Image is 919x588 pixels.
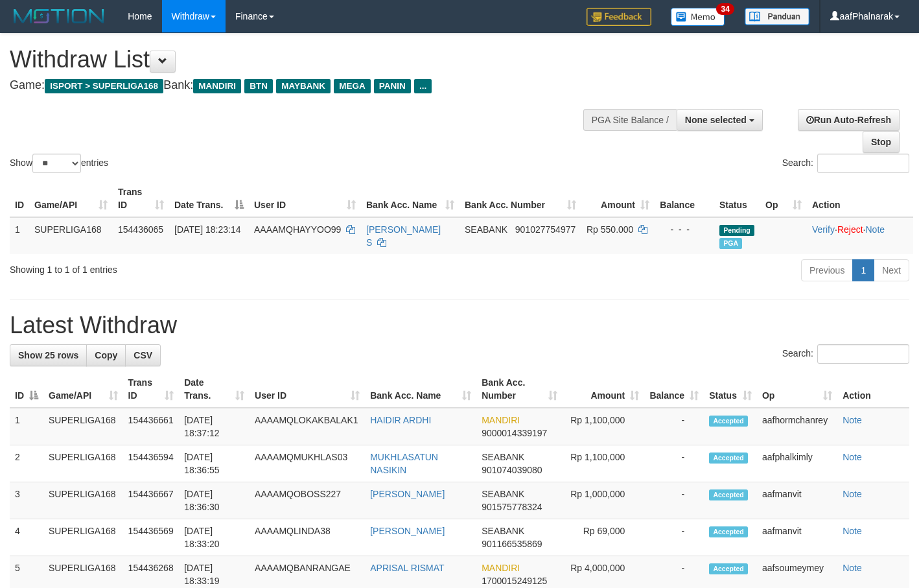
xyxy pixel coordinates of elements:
span: ISPORT > SUPERLIGA168 [45,79,163,93]
a: [PERSON_NAME] S [366,224,441,248]
th: User ID: activate to sort column ascending [249,180,361,217]
input: Search: [817,344,909,364]
td: - [644,482,704,519]
a: CSV [125,344,161,366]
th: Action [837,371,909,408]
span: MANDIRI [193,79,241,93]
span: Accepted [709,453,748,464]
td: Rp 1,100,000 [563,445,644,482]
th: Trans ID: activate to sort column ascending [123,371,180,408]
span: MAYBANK [276,79,331,93]
a: MUKHLASATUN NASIKIN [370,452,438,475]
span: CSV [134,350,152,360]
button: None selected [677,109,763,131]
td: - [644,408,704,445]
td: aafhormchanrey [757,408,837,445]
span: 34 [716,3,734,15]
span: Rp 550.000 [587,224,633,235]
td: Rp 69,000 [563,519,644,556]
td: aafphalkimly [757,445,837,482]
th: Op: activate to sort column ascending [757,371,837,408]
h4: Game: Bank: [10,79,599,92]
a: 1 [852,259,874,281]
span: SEABANK [482,489,524,499]
a: Verify [812,224,835,235]
a: Stop [863,131,900,153]
td: [DATE] 18:37:12 [179,408,250,445]
th: ID [10,180,29,217]
a: Next [874,259,909,281]
a: [PERSON_NAME] [370,526,445,536]
span: MEGA [334,79,371,93]
span: None selected [685,115,747,125]
a: Note [843,489,862,499]
td: 3 [10,482,43,519]
span: Copy 1700015249125 to clipboard [482,576,547,586]
span: Pending [719,225,754,236]
th: Bank Acc. Name: activate to sort column ascending [361,180,459,217]
th: Amount: activate to sort column ascending [563,371,644,408]
span: SEABANK [465,224,507,235]
span: Accepted [709,563,748,574]
th: Balance: activate to sort column ascending [644,371,704,408]
th: Trans ID: activate to sort column ascending [113,180,169,217]
h1: Withdraw List [10,47,599,73]
span: 154436065 [118,224,163,235]
td: AAAAMQOBOSS227 [250,482,365,519]
a: Run Auto-Refresh [798,109,900,131]
span: ... [414,79,432,93]
td: [DATE] 18:36:30 [179,482,250,519]
a: Copy [86,344,126,366]
td: AAAAMQLINDA38 [250,519,365,556]
th: Op: activate to sort column ascending [760,180,807,217]
th: Bank Acc. Name: activate to sort column ascending [365,371,476,408]
th: User ID: activate to sort column ascending [250,371,365,408]
th: Bank Acc. Number: activate to sort column ascending [476,371,563,408]
span: Copy 901575778324 to clipboard [482,502,542,512]
img: MOTION_logo.png [10,6,108,26]
td: 154436594 [123,445,180,482]
span: MANDIRI [482,563,520,573]
select: Showentries [32,154,81,173]
img: panduan.png [745,8,809,25]
a: Note [843,526,862,536]
div: - - - [660,223,709,236]
th: Action [807,180,913,217]
a: [PERSON_NAME] [370,489,445,499]
td: 2 [10,445,43,482]
td: Rp 1,000,000 [563,482,644,519]
a: APRISAL RISMAT [370,563,444,573]
span: Marked by aafsengchandara [719,238,742,249]
span: [DATE] 18:23:14 [174,224,240,235]
a: Show 25 rows [10,344,87,366]
td: aafmanvit [757,519,837,556]
th: Status: activate to sort column ascending [704,371,757,408]
td: SUPERLIGA168 [43,482,123,519]
span: PANIN [374,79,411,93]
img: Button%20Memo.svg [671,8,725,26]
h1: Latest Withdraw [10,312,909,338]
span: SEABANK [482,526,524,536]
th: Status [714,180,760,217]
a: Previous [801,259,853,281]
th: ID: activate to sort column descending [10,371,43,408]
input: Search: [817,154,909,173]
span: SEABANK [482,452,524,462]
th: Date Trans.: activate to sort column descending [169,180,249,217]
td: · · [807,217,913,254]
th: Balance [655,180,714,217]
a: Note [865,224,885,235]
th: Game/API: activate to sort column ascending [29,180,113,217]
label: Search: [782,344,909,364]
td: SUPERLIGA168 [43,445,123,482]
td: 154436661 [123,408,180,445]
td: AAAAMQLOKAKBALAK1 [250,408,365,445]
td: 4 [10,519,43,556]
th: Amount: activate to sort column ascending [581,180,655,217]
td: [DATE] 18:33:20 [179,519,250,556]
span: AAAAMQHAYYOO99 [254,224,341,235]
a: Note [843,563,862,573]
div: Showing 1 to 1 of 1 entries [10,258,373,276]
td: AAAAMQMUKHLAS03 [250,445,365,482]
span: MANDIRI [482,415,520,425]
